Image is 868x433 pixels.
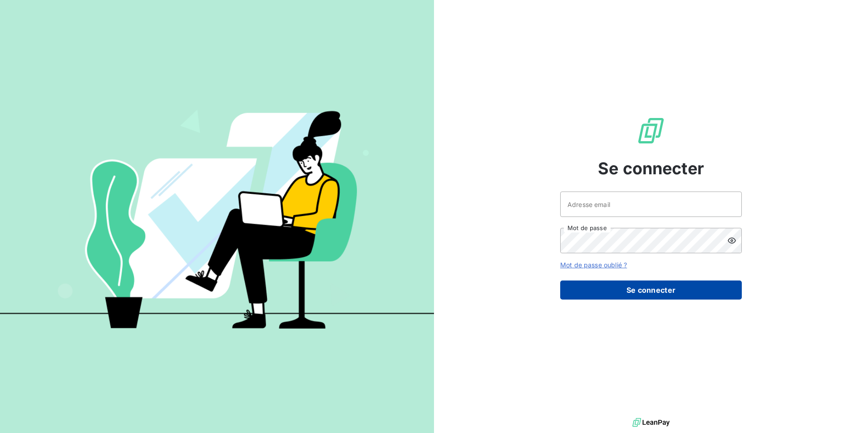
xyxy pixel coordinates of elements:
[560,261,627,269] a: Mot de passe oublié ?
[598,156,704,181] span: Se connecter
[560,280,742,300] button: Se connecter
[560,192,742,217] input: placeholder
[632,416,670,429] img: logo
[636,116,666,145] img: Logo LeanPay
